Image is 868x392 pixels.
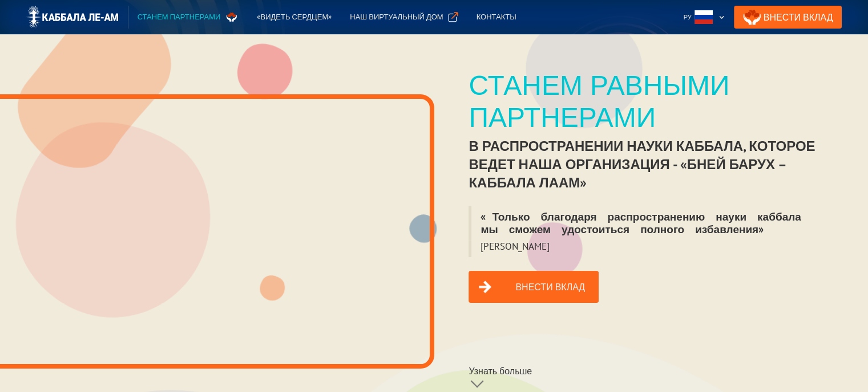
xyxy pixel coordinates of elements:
[684,11,692,23] div: Ру
[467,6,526,29] a: Контакты
[257,11,332,23] div: «Видеть сердцем»
[341,6,467,29] a: Наш виртуальный дом
[469,240,559,257] blockquote: [PERSON_NAME]
[477,11,516,23] div: Контакты
[350,11,443,23] div: Наш виртуальный дом
[469,206,833,240] blockquote: «Только благодаря распространению науки каббала мы сможем удостоиться полного избавления»
[679,6,729,29] div: Ру
[469,69,833,133] div: Станем равными партнерами
[469,365,532,377] div: Узнать больше
[128,6,248,29] a: Станем партнерами
[248,6,341,29] a: «Видеть сердцем»
[138,11,221,23] div: Станем партнерами
[469,271,599,303] a: Внести вклад
[734,6,842,29] a: Внести Вклад
[469,137,833,192] div: в распространении науки каббала, которое ведет наша организация - «Бней Барух – Каббала лаАм»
